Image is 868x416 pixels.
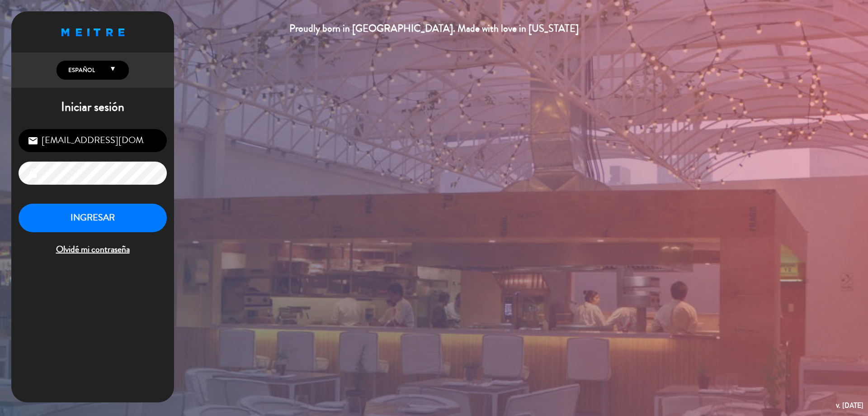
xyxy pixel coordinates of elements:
input: Correo Electrónico [19,129,167,152]
button: INGRESAR [19,204,167,232]
span: Olvidé mi contraseña [19,242,167,257]
h1: Iniciar sesión [11,100,174,115]
i: email [28,135,38,146]
div: v. [DATE] [836,399,863,411]
span: Español [66,66,95,75]
i: lock [28,168,38,179]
